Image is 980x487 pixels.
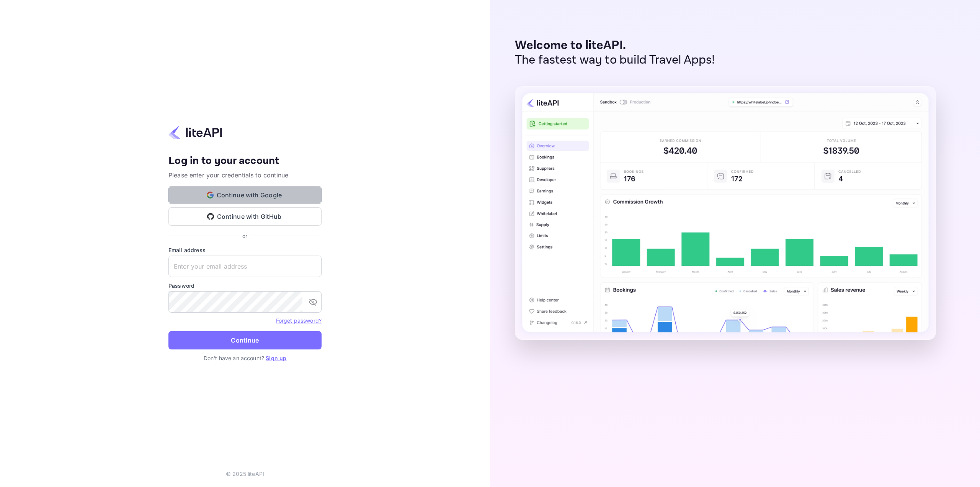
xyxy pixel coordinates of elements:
button: toggle password visibility [305,294,321,310]
button: Continue with GitHub [168,207,322,226]
img: liteapi [168,125,222,140]
button: Continue [168,331,322,349]
a: Sign up [266,355,286,361]
p: Please enter your credentials to continue [168,171,322,180]
label: Email address [168,246,322,254]
a: Forget password? [276,317,322,324]
h4: Log in to your account [168,154,322,168]
p: © 2025 liteAPI [226,470,264,478]
img: liteAPI Dashboard Preview [515,86,936,340]
input: Enter your email address [168,256,322,277]
a: Forget password? [276,316,322,324]
p: The fastest way to build Travel Apps! [515,53,715,67]
p: or [242,232,247,240]
label: Password [168,282,322,290]
p: Don't have an account? [168,354,322,362]
button: Continue with Google [168,186,322,204]
p: Welcome to liteAPI. [515,38,715,53]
